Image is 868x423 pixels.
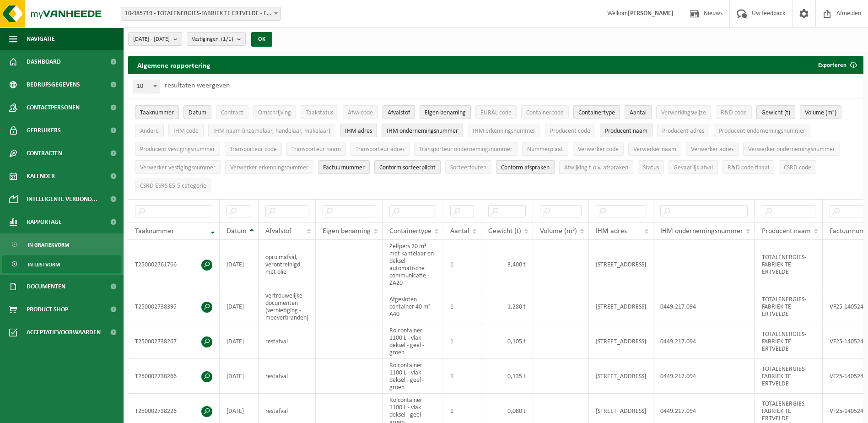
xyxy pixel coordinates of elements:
[220,359,259,394] td: [DATE]
[383,289,443,324] td: Afgesloten container 40 m³ - A40
[450,228,469,235] span: Aantal
[253,105,296,119] button: OmschrijvingOmschrijving: Activate to sort
[348,109,373,116] span: Afvalcode
[443,289,481,324] td: 1
[605,128,647,135] span: Producent naam
[600,124,652,137] button: Producent naamProducent naam: Activate to sort
[265,228,291,235] span: Afvalstof
[183,105,211,119] button: DatumDatum: Activate to sort
[128,32,182,46] button: [DATE] - [DATE]
[805,109,836,116] span: Volume (m³)
[220,324,259,359] td: [DATE]
[496,160,555,174] button: Conform afspraken : Activate to sort
[686,142,739,156] button: Verwerker adresVerwerker adres: Activate to sort
[27,27,55,50] span: Navigatie
[135,160,221,174] button: Verwerker vestigingsnummerVerwerker vestigingsnummer: Activate to sort
[27,211,62,233] span: Rapportage
[343,105,378,119] button: AfvalcodeAfvalcode: Activate to sort
[27,275,65,298] span: Documenten
[225,142,282,156] button: Transporteur codeTransporteur code: Activate to sort
[135,179,211,192] button: CSRD ESRS E5-5 categorieCSRD ESRS E5-5 categorie: Activate to sort
[383,240,443,289] td: Zelfpers 20 m³ met kantelaar en deksel-automatische communicatie - ZA20
[501,164,550,171] span: Conform afspraken
[128,240,220,289] td: T250002761766
[643,164,659,171] span: Status
[784,164,811,171] span: CSRD code
[121,7,280,20] span: 10-985719 - TOTALENERGIES-FABRIEK TE ERTVELDE - ERTVELDE
[728,164,769,171] span: R&D code finaal
[27,298,68,321] span: Product Shop
[527,146,563,153] span: Nummerplaat
[755,359,823,394] td: TOTALENERGIES-FABRIEK TE ERTVELDE
[638,160,664,174] button: StatusStatus: Activate to sort
[128,56,220,74] h2: Algemene rapportering
[628,10,674,17] strong: [PERSON_NAME]
[628,142,681,156] button: Verwerker naamVerwerker naam: Activate to sort
[230,164,308,171] span: Verwerker erkenningsnummer
[259,240,316,289] td: opruimafval, verontreinigd met olie
[173,128,199,135] span: IHM code
[213,128,330,135] span: IHM naam (inzamelaar, handelaar, makelaar)
[286,142,346,156] button: Transporteur naamTransporteur naam: Activate to sort
[653,324,755,359] td: 0449.217.094
[589,240,653,289] td: [STREET_ADDRESS]
[128,289,220,324] td: T250002738395
[135,105,179,119] button: TaaknummerTaaknummer: Activate to remove sorting
[625,105,652,119] button: AantalAantal: Activate to sort
[133,80,160,93] span: 10
[323,228,371,235] span: Eigen benaming
[220,240,259,289] td: [DATE]
[521,105,569,119] button: ContainercodeContainercode: Activate to sort
[389,228,431,235] span: Containertype
[226,228,247,235] span: Datum
[443,240,481,289] td: 1
[573,142,624,156] button: Verwerker codeVerwerker code: Activate to sort
[251,32,272,47] button: OK
[345,128,372,135] span: IHM adres
[578,146,619,153] span: Verwerker code
[755,289,823,324] td: TOTALENERGIES-FABRIEK TE ERTVELDE
[350,142,410,156] button: Transporteur adresTransporteur adres: Activate to sort
[755,324,823,359] td: TOTALENERGIES-FABRIEK TE ERTVELDE
[669,160,718,174] button: Gevaarlijk afval : Activate to sort
[140,128,159,135] span: Andere
[28,256,60,273] span: In lijstvorm
[719,128,805,135] span: Producent ondernemingsnummer
[721,109,747,116] span: R&D code
[761,109,790,116] span: Gewicht (t)
[230,146,277,153] span: Transporteur code
[420,105,471,119] button: Eigen benamingEigen benaming: Activate to sort
[259,359,316,394] td: restafval
[27,142,62,165] span: Contracten
[192,33,233,46] span: Vestigingen
[225,160,313,174] button: Verwerker erkenningsnummerVerwerker erkenningsnummer: Activate to sort
[128,359,220,394] td: T250002738266
[660,228,743,235] span: IHM ondernemingsnummer
[306,109,333,116] span: Taakstatus
[221,36,233,42] count: (1/1)
[165,82,230,89] label: resultaten weergeven
[28,236,69,254] span: In grafiekvorm
[662,128,704,135] span: Producent adres
[445,160,491,174] button: SorteerfoutenSorteerfouten: Activate to sort
[756,105,795,119] button: Gewicht (t)Gewicht (t): Activate to sort
[545,124,595,137] button: Producent codeProducent code: Activate to sort
[379,164,436,171] span: Conform sorteerplicht
[128,324,220,359] td: T250002738267
[481,240,533,289] td: 3,400 t
[383,105,415,119] button: AfvalstofAfvalstof: Activate to sort
[133,80,160,93] span: 10
[419,146,512,153] span: Transporteur ondernemingsnummer
[450,164,486,171] span: Sorteerfouten
[374,160,441,174] button: Conform sorteerplicht : Activate to sort
[762,228,811,235] span: Producent naam
[661,109,706,116] span: Verwerkingswijze
[779,160,816,174] button: CSRD codeCSRD code: Activate to sort
[722,160,774,174] button: R&D code finaalR&amp;D code finaal: Activate to sort
[27,73,80,96] span: Bedrijfsgegevens
[318,160,370,174] button: FactuurnummerFactuurnummer: Activate to sort
[383,324,443,359] td: Rolcontainer 1100 L - vlak deksel - geel - groen
[755,240,823,289] td: TOTALENERGIES-FABRIEK TE ERTVELDE
[356,146,404,153] span: Transporteur adres
[382,124,463,137] button: IHM ondernemingsnummerIHM ondernemingsnummer: Activate to sort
